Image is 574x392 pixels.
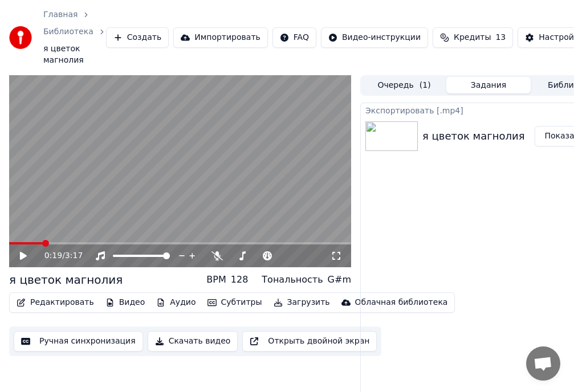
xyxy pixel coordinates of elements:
[242,331,377,352] button: Открыть двойной экран
[420,80,431,91] span: ( 1 )
[206,273,226,287] div: BPM
[44,250,72,262] div: /
[43,9,106,66] nav: breadcrumb
[9,272,123,288] div: я цветок магнолия
[44,250,62,262] span: 0:19
[148,331,238,352] button: Скачать видео
[203,295,267,311] button: Субтитры
[173,27,268,48] button: Импортировать
[328,273,351,287] div: G#m
[106,27,169,48] button: Создать
[65,250,83,262] span: 3:17
[231,273,249,287] div: 128
[269,295,335,311] button: Загрузить
[495,32,506,43] span: 13
[43,26,93,38] a: Библиотека
[14,331,143,352] button: Ручная синхронизация
[526,346,560,381] a: Открытый чат
[422,128,524,144] div: я цветок магнолия
[355,297,448,308] div: Облачная библиотека
[362,77,446,93] button: Очередь
[101,295,150,311] button: Видео
[152,295,200,311] button: Аудио
[43,9,78,21] a: Главная
[9,26,32,49] img: youka
[321,27,428,48] button: Видео-инструкции
[262,273,323,287] div: Тональность
[12,295,99,311] button: Редактировать
[433,27,513,48] button: Кредиты13
[272,27,316,48] button: FAQ
[43,43,106,66] span: я цветок магнолия
[454,32,491,43] span: Кредиты
[446,77,531,93] button: Задания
